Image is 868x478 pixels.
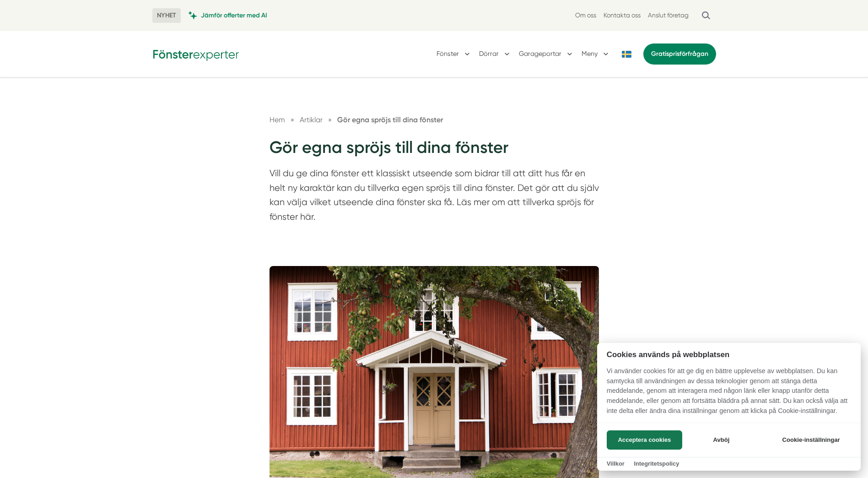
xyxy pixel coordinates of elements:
a: Integritetspolicy [634,460,679,467]
p: Vi använder cookies för att ge dig en bättre upplevelse av webbplatsen. Du kan samtycka till anvä... [597,366,861,422]
h2: Cookies används på webbplatsen [597,350,861,359]
button: Avböj [685,430,758,450]
a: Villkor [607,460,625,467]
button: Cookie-inställningar [771,430,851,450]
button: Acceptera cookies [607,430,682,450]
